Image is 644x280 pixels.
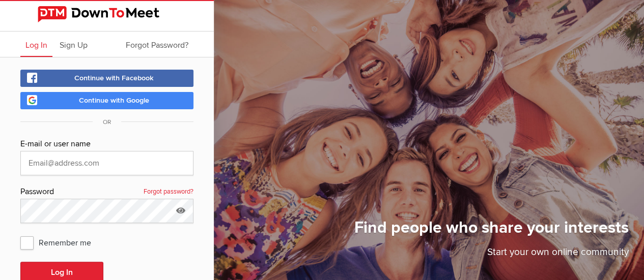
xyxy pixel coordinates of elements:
[20,138,193,151] div: E-mail or user name
[121,32,193,57] a: Forgot Password?
[38,6,176,22] img: DownToMeet
[54,32,93,57] a: Sign Up
[126,40,188,50] span: Forgot Password?
[354,245,629,265] p: Start your own online community
[60,40,88,50] span: Sign Up
[144,185,193,199] a: Forgot password?
[79,96,149,105] span: Continue with Google
[25,40,47,50] span: Log In
[20,185,193,199] div: Password
[20,70,193,87] a: Continue with Facebook
[354,217,629,245] h1: Find people who share your interests
[20,32,52,57] a: Log In
[20,92,193,109] a: Continue with Google
[20,233,101,252] span: Remember me
[20,151,193,175] input: Email@address.com
[93,118,121,126] span: OR
[74,74,154,82] span: Continue with Facebook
